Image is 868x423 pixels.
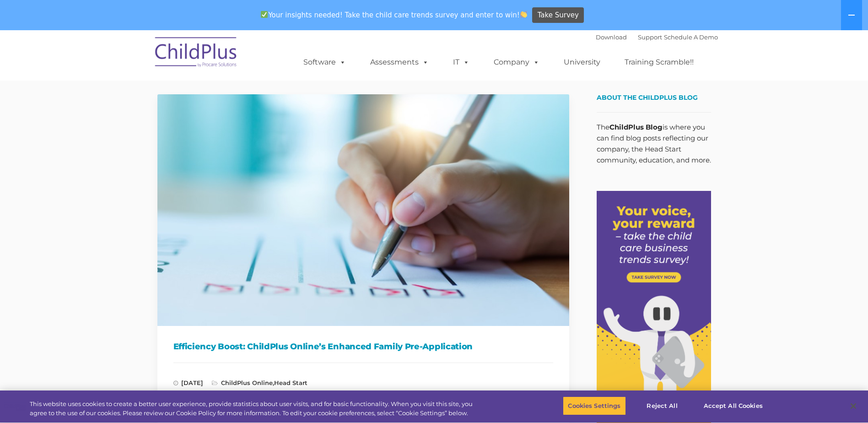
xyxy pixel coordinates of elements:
[538,7,579,23] span: Take Survey
[173,340,553,353] h1: Efficiency Boost: ChildPlus Online’s Enhanced Family Pre-Application
[485,53,549,71] a: Company
[261,11,268,18] img: ✅
[634,396,691,416] button: Reject All
[221,379,273,386] a: ChildPlus Online
[294,53,355,71] a: Software
[520,11,527,18] img: 👏
[555,53,609,71] a: University
[843,396,863,416] button: Close
[638,33,662,41] a: Support
[597,93,698,102] span: About the ChildPlus Blog
[615,53,703,71] a: Training Scramble!!
[444,53,479,71] a: IT
[361,53,438,71] a: Assessments
[532,7,584,23] a: Take Survey
[157,94,569,326] img: Efficiency Boost: ChildPlus Online's Enhanced Family Pre-Application Process - Streamlining Appli...
[274,379,307,386] a: Head Start
[597,122,711,166] p: The is where you can find blog posts reflecting our company, the Head Start community, education,...
[151,31,242,76] img: ChildPlus by Procare Solutions
[596,33,627,41] a: Download
[563,396,625,416] button: Cookies Settings
[257,6,531,24] span: Your insights needed! Take the child care trends survey and enter to win!
[596,33,718,41] font: |
[609,123,663,131] strong: ChildPlus Blog
[173,379,203,386] span: [DATE]
[664,33,718,41] a: Schedule A Demo
[699,396,768,416] button: Accept All Cookies
[30,400,477,418] div: This website uses cookies to create a better user experience, provide statistics about user visit...
[212,379,307,386] span: ,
